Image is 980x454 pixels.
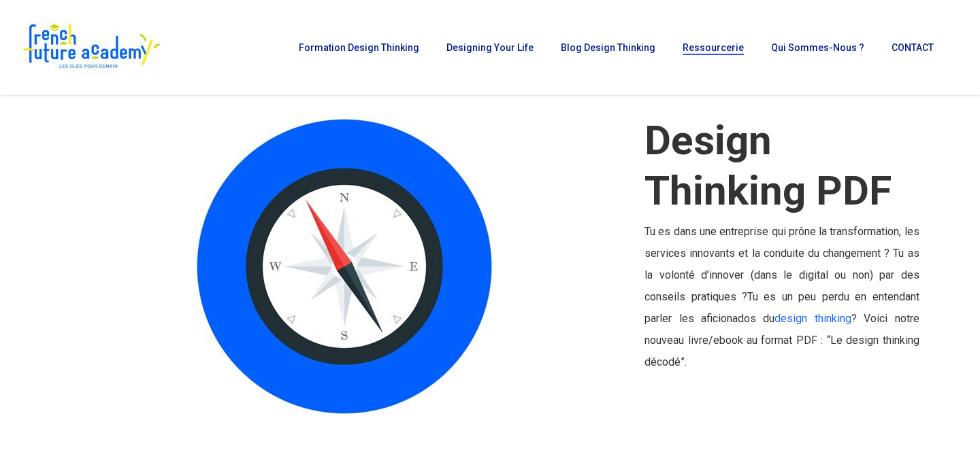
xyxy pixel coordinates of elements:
[774,312,851,325] a: design thinking
[644,290,919,368] span: Tu es un peu perdu en entendant parler les aficionados du ? Voici notre nouveau livre/ebook au fo...
[771,42,864,53] span: Qui sommes-nous ?
[292,43,426,52] a: Formation Design Thinking
[683,42,744,53] span: Ressourcerie
[644,116,919,216] h1: Design Thinking PDF
[561,42,655,53] span: Blog Design Thinking
[299,42,419,53] span: Formation Design Thinking
[892,42,934,53] span: CONTACT
[644,225,919,303] span: Tu es dans une entreprise qui prône la transformation, les services innovants et la conduite du c...
[885,43,941,52] a: CONTACT
[554,43,662,52] a: Blog Design Thinking
[446,42,534,53] span: Designing Your Life
[440,43,540,52] a: Designing Your Life
[676,43,751,52] a: Ressourcerie
[764,43,871,52] a: Qui sommes-nous ?
[19,20,163,75] img: French Future Academy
